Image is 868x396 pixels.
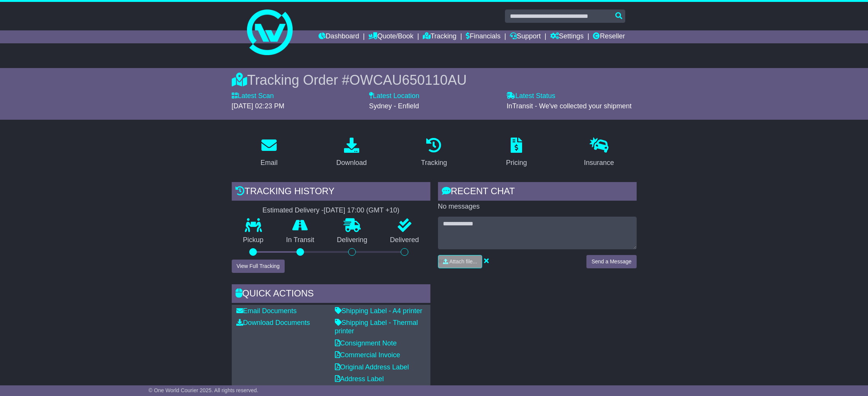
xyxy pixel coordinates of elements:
div: Estimated Delivery - [232,206,430,215]
div: Quick Actions [232,284,430,305]
div: Tracking [421,158,447,168]
a: Original Address Label [335,363,409,371]
a: Tracking [423,30,456,43]
label: Latest Scan [232,92,274,100]
p: Delivering [326,236,379,244]
p: Delivered [379,236,430,244]
a: Reseller [593,30,625,43]
span: © One World Courier 2025. All rights reserved. [148,387,258,393]
label: Latest Location [369,92,419,100]
a: Support [510,30,541,43]
div: RECENT CHAT [438,182,637,203]
span: [DATE] 02:23 PM [232,102,285,110]
a: Email [255,135,282,171]
span: InTransit - We've collected your shipment [506,102,632,110]
p: No messages [438,203,637,211]
a: Shipping Label - Thermal printer [335,319,418,335]
span: Sydney - Enfield [369,102,419,110]
p: In Transit [275,236,326,244]
a: Quote/Book [368,30,413,43]
a: Pricing [501,135,532,171]
div: Tracking Order # [232,72,637,88]
a: Download [331,135,372,171]
button: View Full Tracking [232,260,285,273]
a: Consignment Note [335,339,397,347]
a: Tracking [416,135,452,171]
a: Insurance [579,135,619,171]
a: Dashboard [319,30,359,43]
div: Pricing [506,158,527,168]
div: Email [260,158,277,168]
label: Latest Status [506,92,555,100]
div: Tracking history [232,182,430,203]
button: Send a Message [586,255,636,268]
div: [DATE] 17:00 (GMT +10) [324,206,400,215]
a: Download Documents [236,319,310,326]
div: Download [336,158,367,168]
a: Financials [466,30,500,43]
a: Commercial Invoice [335,351,400,359]
a: Shipping Label - A4 printer [335,307,422,315]
p: Pickup [232,236,275,244]
a: Settings [550,30,584,43]
a: Address Label [335,375,384,383]
a: Email Documents [236,307,297,315]
div: Insurance [584,158,614,168]
span: OWCAU650110AU [349,72,467,88]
